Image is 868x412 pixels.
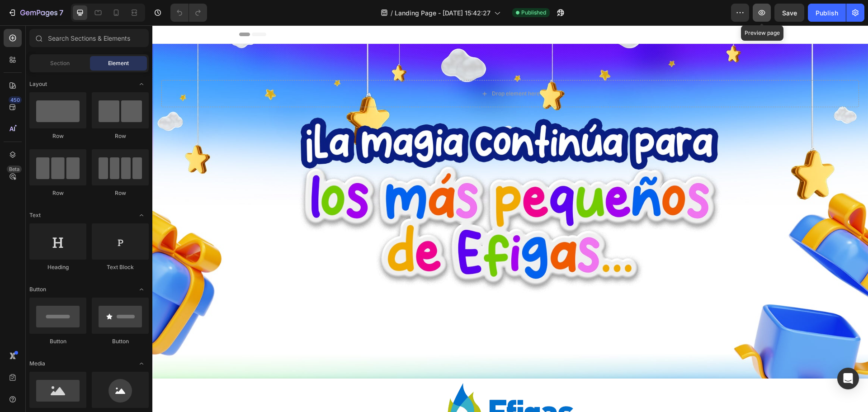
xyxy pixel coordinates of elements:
div: Row [29,189,86,197]
span: Layout [29,80,47,88]
div: Beta [7,166,22,173]
button: Publish [808,4,846,22]
p: 7 [59,7,63,18]
div: Button [92,337,149,346]
div: Row [29,132,86,140]
span: Element [108,59,129,67]
input: Search Sections & Elements [29,29,149,47]
span: Toggle open [134,356,149,371]
div: Row [92,132,149,140]
span: Button [29,285,46,294]
div: Publish [816,8,838,18]
iframe: Design area [152,25,868,412]
div: Undo/Redo [170,4,207,22]
span: Media [29,360,45,368]
span: Section [50,59,70,67]
span: Text [29,211,41,219]
span: / [391,8,393,18]
span: Landing Page - [DATE] 15:42:27 [395,8,491,18]
button: Save [774,4,804,22]
div: Text Block [92,263,149,271]
div: Heading [29,263,86,271]
div: Button [29,337,86,346]
span: Save [782,9,797,17]
span: Published [521,9,546,17]
span: Toggle open [134,282,149,297]
div: 450 [9,96,22,104]
span: Toggle open [134,208,149,223]
div: Row [92,189,149,197]
div: Open Intercom Messenger [837,368,859,389]
span: Toggle open [134,77,149,91]
div: Drop element here [340,65,387,72]
button: 7 [4,4,67,22]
